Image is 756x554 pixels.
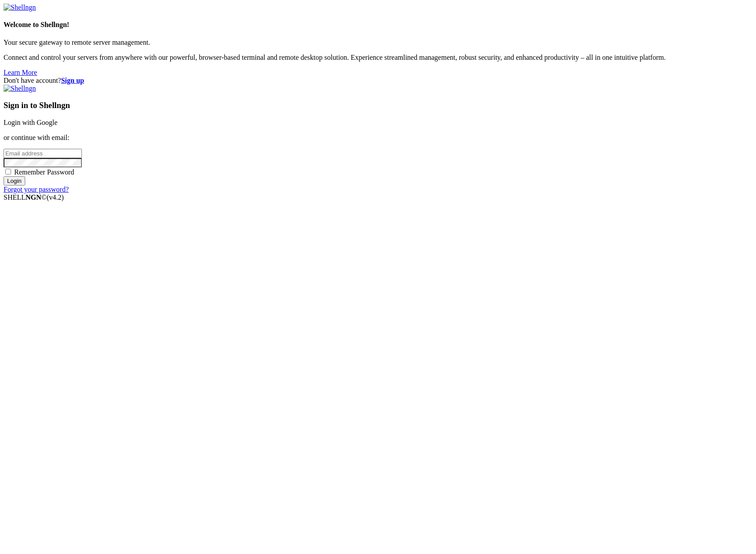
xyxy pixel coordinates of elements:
a: Login with Google [4,119,58,126]
h3: Sign in to Shellngn [4,101,752,110]
p: or continue with email: [4,134,752,142]
img: Shellngn [4,4,36,12]
b: NGN [26,194,42,201]
a: Sign up [61,77,84,84]
span: SHELL © [4,194,64,201]
img: Shellngn [4,85,36,93]
input: Email address [4,149,82,158]
span: 4.2.0 [47,194,64,201]
input: Login [4,176,25,186]
div: Don't have account? [4,77,752,85]
a: Forgot your password? [4,186,69,193]
input: Remember Password [5,169,11,174]
p: Your secure gateway to remote server management. [4,39,752,46]
p: Connect and control your servers from anywhere with our powerful, browser-based terminal and remo... [4,54,752,62]
span: Remember Password [14,168,74,176]
a: Learn More [4,69,37,76]
h4: Welcome to Shellngn! [4,21,752,29]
